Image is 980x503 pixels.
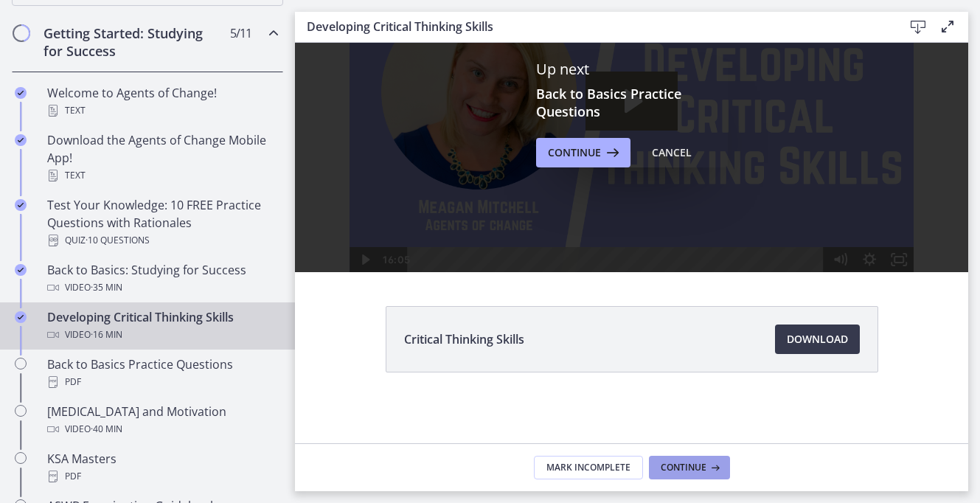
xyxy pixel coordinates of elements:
[546,462,630,473] span: Mark Incomplete
[47,403,277,438] div: [MEDICAL_DATA] and Motivation
[86,232,150,249] span: · 10 Questions
[47,261,277,296] div: Back to Basics: Studying for Success
[589,292,619,317] button: Fullscreen
[230,24,251,42] span: 5 / 11
[652,144,692,162] div: Cancel
[548,144,601,162] span: Continue
[47,167,277,184] div: Text
[47,450,277,485] div: KSA Masters
[661,462,706,473] span: Continue
[47,131,277,184] div: Download the Agents of Change Mobile App!
[47,326,277,344] div: Video
[787,330,848,348] span: Download
[44,24,223,60] h2: Getting Started: Studying for Success
[536,85,728,120] h3: Back to Basics Practice Questions
[91,279,122,296] span: · 35 min
[47,373,277,391] div: PDF
[640,138,703,167] button: Cancel
[47,468,277,485] div: PDF
[307,18,880,35] h3: Developing Critical Thinking Skills
[536,138,630,167] button: Continue
[775,325,860,354] a: Download
[123,292,523,317] div: Playbar
[47,232,277,249] div: Quiz
[15,87,27,99] i: Completed
[91,420,122,438] span: · 40 min
[404,330,524,348] span: Critical Thinking Skills
[560,292,589,317] button: Show settings menu
[47,84,277,119] div: Welcome to Agents of Change!
[15,264,27,276] i: Completed
[536,60,728,79] p: Up next
[47,308,277,344] div: Developing Critical Thinking Skills
[47,196,277,249] div: Test Your Knowledge: 10 FREE Practice Questions with Rationales
[291,117,383,176] button: Play Video: cbe0uvmtov91j64ibpdg.mp4
[55,292,84,317] button: Play Video
[15,134,27,146] i: Completed
[649,456,730,479] button: Continue
[47,355,277,391] div: Back to Basics Practice Questions
[91,326,122,344] span: · 16 min
[534,456,643,479] button: Mark Incomplete
[47,279,277,296] div: Video
[15,199,27,211] i: Completed
[530,292,560,317] button: Mute
[47,420,277,438] div: Video
[47,102,277,119] div: Text
[15,311,27,323] i: Completed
